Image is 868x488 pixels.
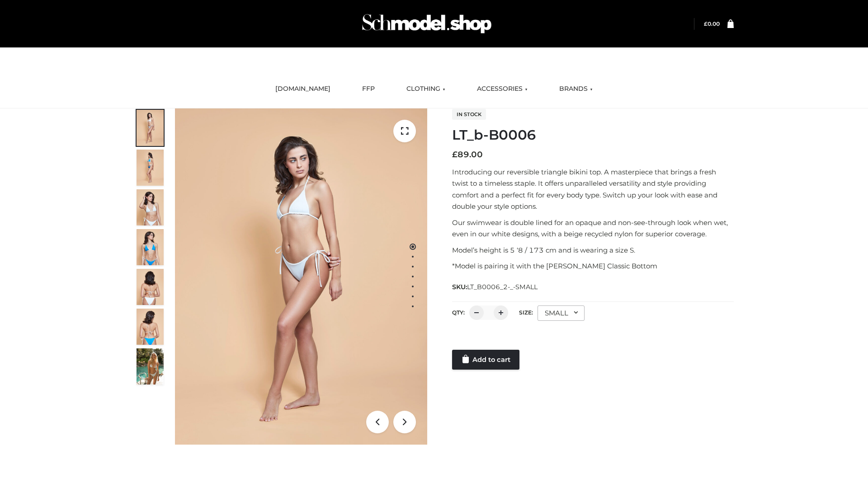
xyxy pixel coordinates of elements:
[519,309,533,316] label: Size:
[137,309,164,345] img: ArielClassicBikiniTop_CloudNine_AzureSky_OW114ECO_8-scaled.jpg
[452,350,519,370] a: Add to cart
[452,309,465,316] label: QTY:
[452,260,734,272] p: *Model is pairing it with the [PERSON_NAME] Classic Bottom
[400,79,452,99] a: CLOTHING
[452,217,734,240] p: Our swimwear is double lined for an opaque and non-see-through look when wet, even in our white d...
[137,348,164,385] img: Arieltop_CloudNine_AzureSky2.jpg
[269,79,337,99] a: [DOMAIN_NAME]
[552,79,599,99] a: BRANDS
[137,229,164,265] img: ArielClassicBikiniTop_CloudNine_AzureSky_OW114ECO_4-scaled.jpg
[137,150,164,186] img: ArielClassicBikiniTop_CloudNine_AzureSky_OW114ECO_2-scaled.jpg
[452,282,538,292] span: SKU:
[470,79,534,99] a: ACCESSORIES
[452,150,458,160] span: £
[704,20,720,27] bdi: 0.00
[137,110,164,146] img: ArielClassicBikiniTop_CloudNine_AzureSky_OW114ECO_1-scaled.jpg
[452,127,734,143] h1: LT_b-B0006
[452,150,483,160] bdi: 89.00
[452,109,486,120] span: In stock
[452,166,734,212] p: Introducing our reversible triangle bikini top. A masterpiece that brings a fresh twist to a time...
[355,79,382,99] a: FFP
[137,269,164,305] img: ArielClassicBikiniTop_CloudNine_AzureSky_OW114ECO_7-scaled.jpg
[538,305,585,321] div: SMALL
[175,108,427,445] img: ArielClassicBikiniTop_CloudNine_AzureSky_OW114ECO_1
[704,20,708,27] span: £
[452,244,734,256] p: Model’s height is 5 ‘8 / 173 cm and is wearing a size S.
[467,283,538,291] span: LT_B0006_2-_-SMALL
[137,189,164,225] img: ArielClassicBikiniTop_CloudNine_AzureSky_OW114ECO_3-scaled.jpg
[359,6,495,42] img: Schmodel Admin 964
[704,20,720,27] a: £0.00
